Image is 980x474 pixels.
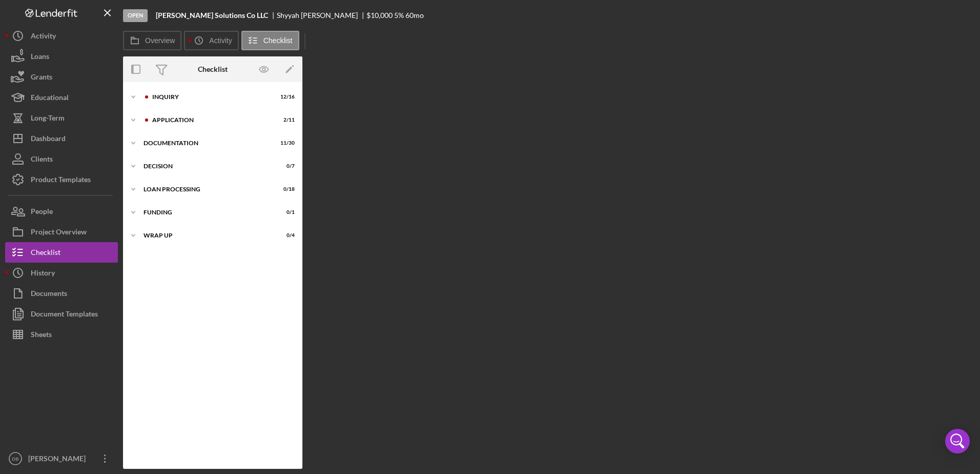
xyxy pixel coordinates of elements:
[276,140,295,146] div: 11 / 30
[5,324,118,345] button: Sheets
[31,67,52,90] div: Grants
[144,163,269,169] div: Decision
[945,429,970,453] div: Open Intercom Messenger
[152,117,269,123] div: Application
[276,94,295,100] div: 12 / 16
[144,140,269,146] div: Documentation
[5,242,118,263] button: Checklist
[5,67,118,87] button: Grants
[31,169,91,192] div: Product Templates
[144,232,269,239] div: Wrap up
[5,108,118,128] button: Long-Term
[209,36,232,45] label: Activity
[263,36,293,45] label: Checklist
[145,36,175,45] label: Overview
[31,263,55,286] div: History
[5,128,118,149] button: Dashboard
[31,87,69,110] div: Educational
[366,11,393,19] span: $10,000
[405,11,424,19] div: 60 mo
[5,448,118,469] button: DB[PERSON_NAME]
[31,149,53,172] div: Clients
[144,209,269,215] div: Funding
[144,186,269,192] div: Loan Processing
[277,11,366,19] div: Shyyah [PERSON_NAME]
[276,209,295,215] div: 0 / 1
[276,232,295,239] div: 0 / 4
[394,11,404,19] div: 5 %
[31,128,66,151] div: Dashboard
[31,108,65,131] div: Long-Term
[12,456,18,462] text: DB
[31,26,56,49] div: Activity
[26,448,92,471] div: [PERSON_NAME]
[5,149,118,169] button: Clients
[5,283,118,304] button: Documents
[152,94,269,100] div: Inquiry
[276,163,295,169] div: 0 / 7
[5,304,118,324] button: Document Templates
[5,222,118,242] button: Project Overview
[276,186,295,192] div: 0 / 18
[5,87,118,108] button: Educational
[31,222,87,245] div: Project Overview
[276,117,295,123] div: 2 / 11
[123,31,181,50] button: Overview
[123,9,148,22] div: Open
[5,46,118,67] button: Loans
[198,65,228,73] div: Checklist
[31,304,98,327] div: Document Templates
[5,169,118,190] button: Product Templates
[31,201,53,224] div: People
[31,46,49,69] div: Loans
[5,263,118,283] button: History
[31,283,67,306] div: Documents
[5,201,118,222] button: People
[5,26,118,46] button: Activity
[184,31,238,50] button: Activity
[156,11,268,19] b: [PERSON_NAME] Solutions Co LLC
[241,31,299,50] button: Checklist
[31,324,52,347] div: Sheets
[31,242,60,265] div: Checklist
